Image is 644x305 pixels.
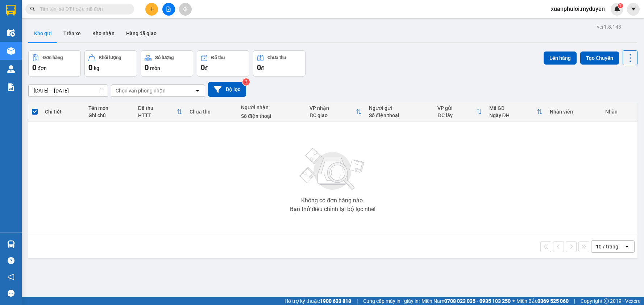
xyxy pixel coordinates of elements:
[544,51,577,65] button: Lên hàng
[309,112,356,118] div: ĐC giao
[267,55,286,60] div: Chưa thu
[357,297,358,305] span: |
[369,105,430,111] div: Người gửi
[84,50,137,77] button: Khối lượng0kg
[138,105,176,111] div: Đã thu
[28,50,81,77] button: Đơn hàng0đơn
[434,102,485,121] th: Toggle SortBy
[596,243,618,250] div: 10 / trang
[574,297,575,305] span: |
[166,7,171,12] span: file-add
[7,83,15,91] img: solution-icon
[301,198,364,203] div: Không có đơn hàng nào.
[241,113,302,119] div: Số điện thoại
[87,25,120,42] button: Kho nhận
[8,257,14,264] span: question-circle
[284,297,351,305] span: Hỗ trợ kỹ thuật:
[195,88,200,94] svg: open
[211,55,225,60] div: Đã thu
[150,65,160,71] span: món
[580,51,619,65] button: Tạo Chuyến
[155,55,174,60] div: Số lượng
[45,109,81,115] div: Chi tiết
[28,25,58,42] button: Kho gửi
[7,29,15,37] img: warehouse-icon
[94,65,99,71] span: kg
[627,3,640,16] button: caret-down
[183,7,188,12] span: aim
[120,25,162,42] button: Hàng đã giao
[197,50,249,77] button: Đã thu0đ
[257,63,261,72] span: 0
[516,297,569,305] span: Miền Bắc
[489,105,537,111] div: Mã GD
[261,65,264,71] span: đ
[512,300,515,302] span: ⚪️
[7,47,15,55] img: warehouse-icon
[306,102,365,121] th: Toggle SortBy
[32,63,36,72] span: 0
[138,112,176,118] div: HTTT
[241,104,302,110] div: Người nhận
[290,206,375,212] div: Bạn thử điều chỉnh lại bộ lọc nhé!
[242,78,250,86] sup: 2
[437,112,476,118] div: ĐC lấy
[145,63,149,72] span: 0
[58,25,87,42] button: Trên xe
[29,85,108,96] input: Select a date range.
[537,298,569,304] strong: 0369 525 060
[614,6,620,12] img: icon-new-feature
[205,65,208,71] span: đ
[208,82,246,97] button: Bộ lọc
[88,63,92,72] span: 0
[134,102,186,121] th: Toggle SortBy
[141,50,193,77] button: Số lượng0món
[179,3,192,16] button: aim
[597,23,621,31] div: ver 1.8.143
[618,3,623,8] sup: 1
[296,144,369,195] img: svg+xml;base64,PHN2ZyBjbGFzcz0ibGlzdC1wbHVnX19zdmciIHhtbG5zPSJodHRwOi8vd3d3LnczLm9yZy8yMDAwL3N2Zy...
[619,3,622,8] span: 1
[624,244,630,250] svg: open
[201,63,205,72] span: 0
[149,7,154,12] span: plus
[6,5,16,16] img: logo-vxr
[545,4,611,13] span: xuanphuloi.myduyen
[8,290,14,297] span: message
[605,109,633,115] div: Nhãn
[7,240,15,248] img: warehouse-icon
[145,3,158,16] button: plus
[40,5,125,13] input: Tìm tên, số ĐT hoặc mã đơn
[630,6,637,12] span: caret-down
[88,105,131,111] div: Tên món
[8,273,14,280] span: notification
[363,297,420,305] span: Cung cấp máy in - giấy in:
[369,112,430,118] div: Số điện thoại
[7,65,15,73] img: warehouse-icon
[604,298,609,304] span: copyright
[116,87,166,94] div: Chọn văn phòng nhận
[88,112,131,118] div: Ghi chú
[309,105,356,111] div: VP nhận
[30,7,35,12] span: search
[320,298,351,304] strong: 1900 633 818
[444,298,511,304] strong: 0708 023 035 - 0935 103 250
[162,3,175,16] button: file-add
[489,112,537,118] div: Ngày ĐH
[421,297,511,305] span: Miền Nam
[486,102,547,121] th: Toggle SortBy
[38,65,47,71] span: đơn
[253,50,306,77] button: Chưa thu0đ
[99,55,121,60] div: Khối lượng
[43,55,63,60] div: Đơn hàng
[550,109,598,115] div: Nhân viên
[190,109,234,115] div: Chưa thu
[437,105,476,111] div: VP gửi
